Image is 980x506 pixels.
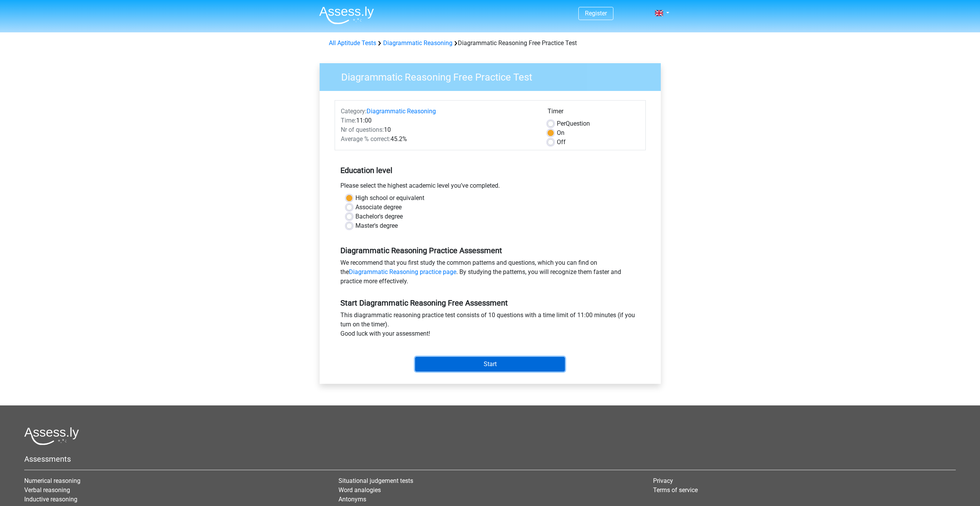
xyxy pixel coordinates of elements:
[341,108,367,115] span: Category:
[355,212,403,221] label: Bachelor's degree
[338,486,381,494] a: Word analogies
[335,116,542,125] div: 11:00
[341,117,356,124] span: Time:
[335,258,646,289] div: We recommend that you first study the common patterns and questions, which you can find on the . ...
[557,120,566,127] span: Per
[24,496,77,503] a: Inductive reasoning
[24,486,70,494] a: Verbal reasoning
[340,298,640,308] h5: Start Diagrammatic Reasoning Free Assessment
[332,68,655,83] h3: Diagrammatic Reasoning Free Practice Test
[338,496,366,503] a: Antonyms
[585,10,607,17] a: Register
[341,126,384,133] span: Nr of questions:
[557,138,566,147] label: Off
[24,477,80,484] a: Numerical reasoning
[415,357,565,372] input: Start
[355,193,424,203] label: High school or equivalent
[24,454,956,464] h5: Assessments
[329,39,376,47] a: All Aptitude Tests
[335,181,646,193] div: Please select the highest academic level you’ve completed.
[355,221,398,230] label: Master's degree
[335,311,646,341] div: This diagrammatic reasoning practice test consists of 10 questions with a time limit of 11:00 min...
[653,486,698,494] a: Terms of service
[341,135,390,143] span: Average % correct:
[326,39,655,48] div: Diagrammatic Reasoning Free Practice Test
[548,107,640,119] div: Timer
[653,477,673,484] a: Privacy
[349,268,456,276] a: Diagrammatic Reasoning practice page
[338,477,413,484] a: Situational judgement tests
[355,203,402,212] label: Associate degree
[383,39,452,47] a: Diagrammatic Reasoning
[557,119,590,128] label: Question
[319,6,374,24] img: Assessly
[340,246,640,255] h5: Diagrammatic Reasoning Practice Assessment
[335,134,542,144] div: 45.2%
[367,108,436,115] a: Diagrammatic Reasoning
[335,125,542,134] div: 10
[24,427,79,445] img: Assessly logo
[557,128,565,138] label: On
[340,163,640,178] h5: Education level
